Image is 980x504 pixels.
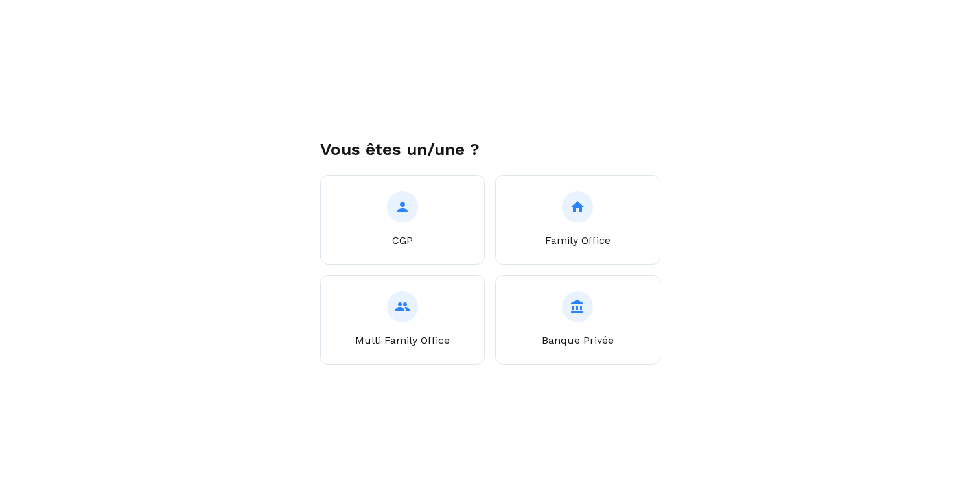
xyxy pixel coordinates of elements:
[320,175,485,265] button: CGP
[320,139,660,160] h1: Vous êtes un/une ?
[320,275,485,365] button: Multi Family Office
[355,333,450,348] p: Multi Family Office
[495,275,660,365] button: Banque Privée
[495,175,660,265] button: Family Office
[545,233,611,248] p: Family Office
[542,333,614,348] p: Banque Privée
[392,233,413,248] p: CGP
